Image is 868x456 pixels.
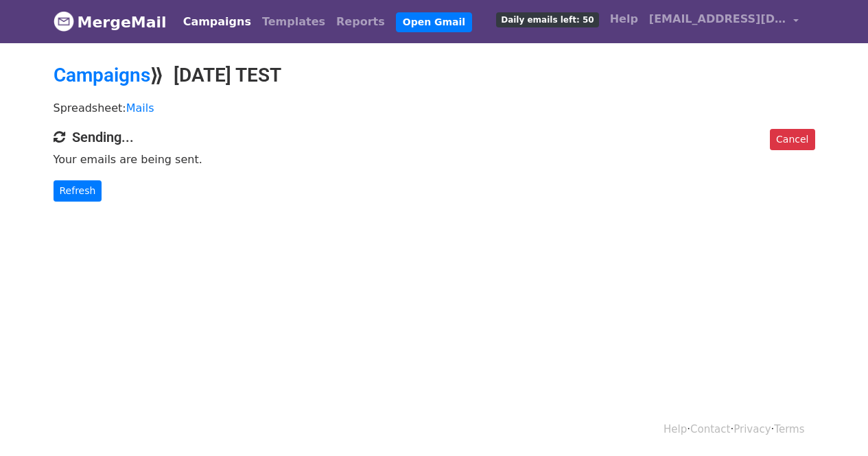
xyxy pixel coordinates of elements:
[257,8,331,36] a: Templates
[664,423,687,435] a: Help
[54,152,815,167] p: Your emails are being sent.
[178,8,257,36] a: Campaigns
[54,11,74,32] img: MergeMail logo
[770,129,814,150] a: Cancel
[331,8,390,36] a: Reports
[605,5,644,33] a: Help
[644,5,804,38] a: [EMAIL_ADDRESS][DOMAIN_NAME]
[396,12,472,32] a: Open Gmail
[54,101,815,115] p: Spreadsheet:
[690,423,730,435] a: Contact
[649,11,786,27] span: [EMAIL_ADDRESS][DOMAIN_NAME]
[54,180,102,202] a: Refresh
[54,64,815,87] h2: ⟫ [DATE] TEST
[491,5,604,33] a: Daily emails left: 50
[126,101,154,115] a: Mails
[734,423,771,435] a: Privacy
[54,8,167,36] a: MergeMail
[54,129,815,145] h4: Sending...
[54,64,150,86] a: Campaigns
[774,423,804,435] a: Terms
[496,12,598,27] span: Daily emails left: 50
